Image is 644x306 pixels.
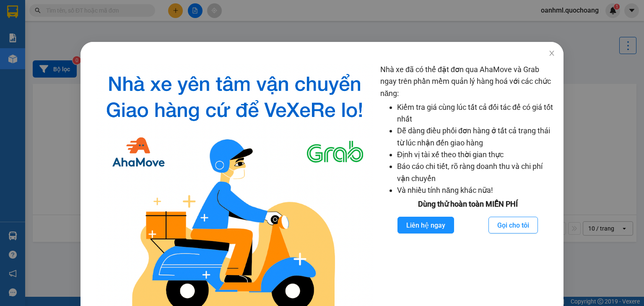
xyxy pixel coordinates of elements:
div: Dùng thử hoàn toàn MIỄN PHÍ [380,198,555,210]
li: Kiểm tra giá cùng lúc tất cả đối tác để có giá tốt nhất [397,101,555,125]
li: Và nhiều tính năng khác nữa! [397,184,555,196]
li: Báo cáo chi tiết, rõ ràng doanh thu và chi phí vận chuyển [397,161,555,184]
li: Định vị tài xế theo thời gian thực [397,149,555,161]
li: Dễ dàng điều phối đơn hàng ở tất cả trạng thái từ lúc nhận đến giao hàng [397,125,555,149]
button: Gọi cho tôi [488,217,538,233]
button: Close [540,42,563,65]
button: Liên hệ ngay [397,217,454,233]
span: Gọi cho tôi [497,220,529,231]
span: close [548,50,555,57]
span: Liên hệ ngay [406,220,445,231]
